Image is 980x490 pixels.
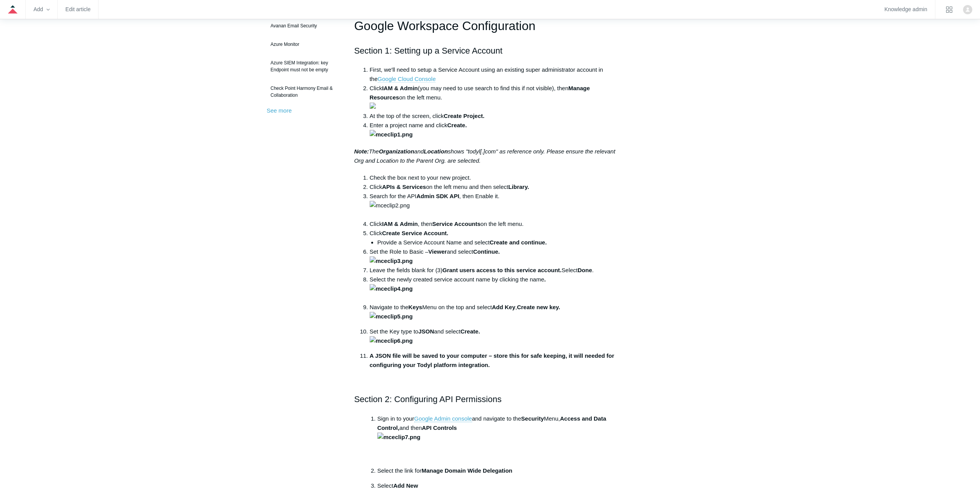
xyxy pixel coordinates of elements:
[370,336,413,345] img: mceclip6.png
[354,148,615,164] em: The and shows "todyl[.]com" as reference only. Please ensure the relevant Org and Location to the...
[424,148,448,155] strong: Location
[382,221,418,227] strong: IAM & Admin
[370,247,626,266] li: Set the Role to Basic – and select
[370,201,410,210] img: mceclip2.png
[370,65,626,84] li: First, we'll need to setup a Service Account using an existing super administrator account in the
[885,7,927,12] a: Knowledge admin
[578,267,592,273] strong: Done
[382,230,448,236] strong: Create Service Account.
[414,415,472,422] a: Google Admin console
[65,7,90,12] a: Edit article
[370,192,626,219] li: Search for the API , then Enable it.
[267,37,343,52] a: Azure Monitor
[370,219,626,229] li: Click , then on the left menu.
[370,328,480,344] strong: Create.
[416,193,459,199] strong: Admin SDK API
[377,424,457,440] strong: API Controls
[378,76,436,83] a: Google Cloud Console
[370,303,626,321] li: Navigate to the Menu on the top and select ,
[370,121,626,139] li: Enter a project name and click
[432,221,481,227] strong: Service Accounts
[444,113,484,119] strong: Create Project.
[267,81,343,103] a: Check Point Harmony Email & Collaboration
[418,328,434,335] strong: JSON
[377,415,606,431] strong: Access and Data Control,
[370,103,376,109] img: 40195907996051
[370,229,626,247] li: Click
[377,238,626,247] li: Provide a Service Account Name and select
[379,148,414,155] strong: Organization
[354,16,626,36] h1: Google Workspace Configuration
[442,267,561,273] strong: Grant users access to this service account.
[490,239,547,246] strong: Create and continue.
[370,111,626,121] li: At the top of the screen, click
[370,182,626,192] li: Click on the left menu and then select
[377,433,420,442] img: mceclip7.png
[267,107,292,114] a: See more
[354,392,626,406] h2: Section 2: Configuring API Permissions
[267,19,343,33] a: Avanan Email Security
[377,466,626,475] p: Select the link for
[34,7,50,12] zd-hc-trigger: Add
[370,84,626,111] li: Click (you may need to use search to find this if not visible), then on the left menu.
[370,304,560,320] strong: Create new key.
[370,276,546,292] strong: .
[370,130,413,139] img: mceclip1.png
[267,56,343,77] a: Azure SIEM Integration: key Endpoint must not be empty
[492,304,515,310] strong: Add Key
[354,44,626,57] h2: Section 1: Setting up a Service Account
[521,415,544,422] strong: Security
[382,184,426,190] strong: APIs & Services
[370,327,626,345] p: Set the Key type to and select
[370,122,467,138] strong: Create.
[428,248,447,255] strong: Viewer
[963,5,972,14] img: user avatar
[377,414,626,460] li: Sign in to your and navigate to the Menu, and then
[963,5,972,14] zd-hc-trigger: Click your profile icon to open the profile menu
[508,184,529,190] strong: Library.
[409,304,422,310] strong: Keys
[370,275,626,303] li: Select the newly created service account name by clicking the name
[370,352,614,368] strong: A JSON file will be saved to your computer – store this for safe keeping, it will needed for conf...
[370,248,500,264] strong: Continue.
[370,173,626,182] li: Check the box next to your new project.
[370,266,626,275] li: Leave the fields blank for (3) Select .
[382,85,418,91] strong: IAM & Admin
[354,148,369,155] strong: Note:
[370,312,413,321] img: mceclip5.png
[422,467,513,474] strong: Manage Domain Wide Delegation
[370,256,413,266] img: mceclip3.png
[370,284,413,293] img: mceclip4.png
